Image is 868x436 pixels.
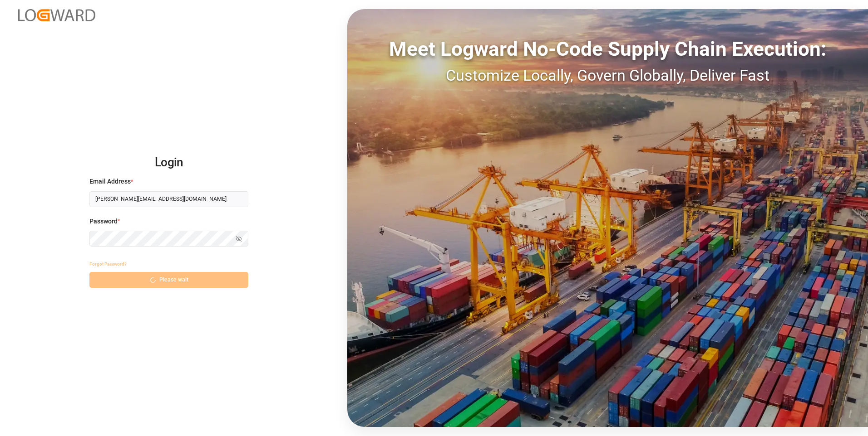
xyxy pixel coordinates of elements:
div: Meet Logward No-Code Supply Chain Execution: [347,34,868,64]
h2: Login [89,148,248,177]
img: Logward_new_orange.png [18,9,95,21]
span: Password [89,217,118,226]
input: Enter your email [89,191,248,207]
div: Customize Locally, Govern Globally, Deliver Fast [347,64,868,87]
span: Email Address [89,177,131,186]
